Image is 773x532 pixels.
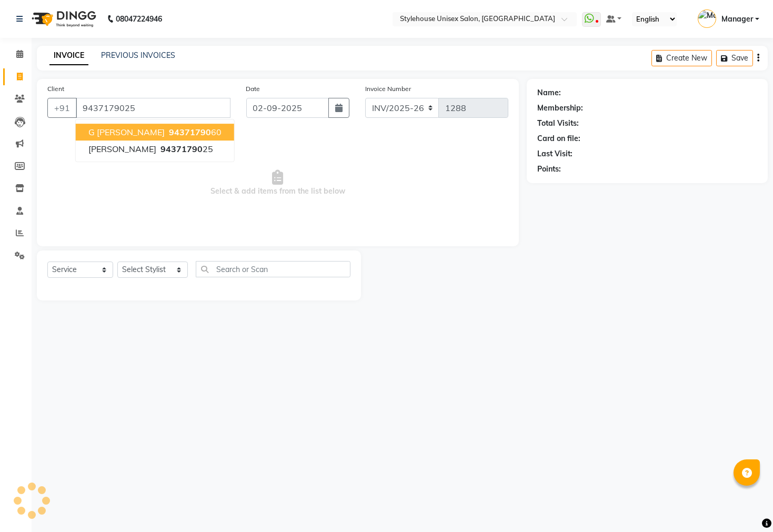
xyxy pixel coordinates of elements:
a: INVOICE [49,46,88,65]
span: Manager [721,14,753,25]
label: Date [246,84,260,94]
div: Total Visits: [537,118,579,129]
span: Select & add items from the list below [47,131,508,236]
span: [PERSON_NAME] [88,144,156,154]
label: Client [47,84,64,94]
img: Manager [698,9,716,28]
label: Invoice Number [365,84,411,94]
button: +91 [47,98,77,118]
button: Create New [651,50,712,66]
div: Name: [537,87,561,98]
input: Search by Name/Mobile/Email/Code [76,98,230,118]
img: logo [27,4,99,34]
ngb-highlight: 25 [158,144,213,154]
a: PREVIOUS INVOICES [101,51,175,60]
div: Card on file: [537,133,580,144]
span: G [PERSON_NAME] [88,127,165,137]
span: 94371790 [160,144,203,154]
ngb-highlight: 60 [167,127,222,137]
b: 08047224946 [116,4,162,34]
button: Save [716,50,753,66]
div: Membership: [537,103,583,114]
input: Search or Scan [196,261,350,277]
div: Points: [537,164,561,175]
div: Last Visit: [537,148,573,159]
span: 94371790 [169,127,211,137]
